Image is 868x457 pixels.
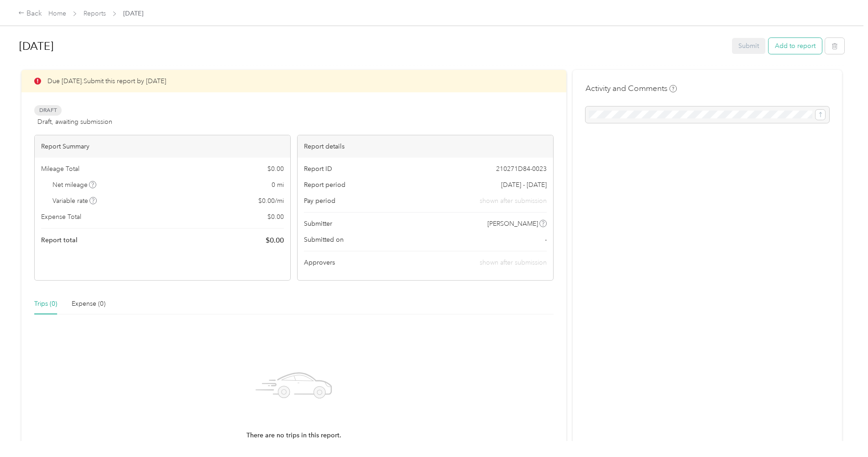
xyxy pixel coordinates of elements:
p: There are no trips in this report. [246,430,341,441]
span: Report ID [304,164,332,174]
span: Expense Total [41,212,81,222]
span: Submitter [304,219,332,228]
h1: September 2025 [19,35,726,57]
span: Submitted on [304,235,344,244]
span: shown after submission [480,196,547,206]
span: - [545,235,547,244]
span: Draft, awaiting submission [37,117,112,127]
span: shown after submission [480,259,547,266]
h4: Activity and Comments [586,83,677,94]
span: [PERSON_NAME] [487,219,538,228]
span: 0 mi [272,180,284,190]
span: $ 0.00 [267,212,284,222]
span: 210271D84-0023 [496,164,547,174]
div: Back [18,8,42,19]
span: Variable rate [52,196,97,206]
span: Approvers [304,258,335,267]
span: [DATE] - [DATE] [501,180,547,190]
a: Reports [84,10,106,17]
button: Add to report [769,38,822,54]
iframe: Everlance-gr Chat Button Frame [817,406,868,457]
span: Report period [304,180,345,190]
span: $ 0.00 [267,164,284,174]
div: Trips (0) [34,299,57,309]
span: Report total [41,235,78,245]
span: Pay period [304,196,335,206]
div: Due [DATE]. Submit this report by [DATE] [21,70,566,92]
a: Home [48,10,66,17]
span: $ 0.00 [266,235,284,246]
span: Draft [34,105,62,116]
div: Expense (0) [72,299,105,309]
div: Report details [298,135,553,158]
span: Net mileage [52,180,97,190]
div: Report Summary [35,135,290,158]
span: [DATE] [123,9,143,18]
span: $ 0.00 / mi [258,196,284,206]
span: Mileage Total [41,164,79,174]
